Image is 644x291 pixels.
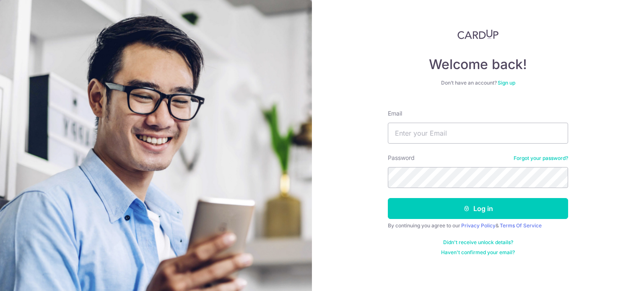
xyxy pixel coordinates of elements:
[461,222,496,229] a: Privacy Policy
[388,222,568,229] div: By continuing you agree to our &
[500,222,542,229] a: Terms Of Service
[388,154,415,162] label: Password
[498,80,515,86] a: Sign up
[388,80,568,86] div: Don’t have an account?
[514,155,568,162] a: Forgot your password?
[388,109,402,118] label: Email
[443,239,513,246] a: Didn't receive unlock details?
[388,123,568,144] input: Enter your Email
[457,29,499,39] img: CardUp Logo
[388,56,568,73] h4: Welcome back!
[441,249,515,256] a: Haven't confirmed your email?
[388,198,568,219] button: Log in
